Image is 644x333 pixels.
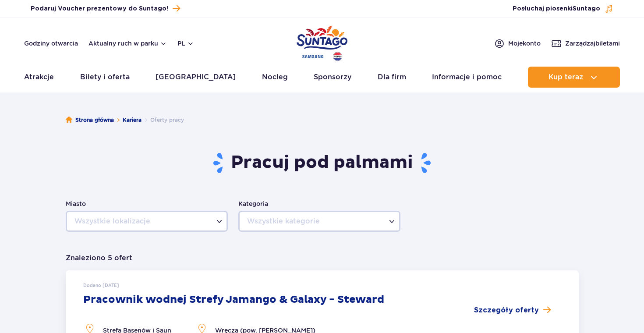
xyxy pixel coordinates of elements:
[573,6,600,12] span: Suntago
[66,116,114,124] a: Strona główna
[177,39,194,48] button: pl
[24,39,78,48] a: Godziny otwarcia
[432,67,502,88] a: Informacje i pomoc
[88,40,167,47] button: Aktualny ruch w parku
[31,3,180,14] a: Podaruj Voucher prezentowy do Suntago!
[80,67,130,88] a: Bilety i oferta
[551,38,620,49] a: Zarządzajbiletami
[513,4,600,13] span: Posłuchaj piosenki
[565,39,620,48] span: Zarządzaj biletami
[66,152,579,174] h1: Pracuj pod palmami
[24,67,54,88] a: Atrakcje
[66,253,579,263] h2: Znaleziono 5 ofert
[66,199,228,209] label: Miasto
[247,217,320,225] span: Wszystkie kategorie
[314,67,351,88] a: Sponsorzy
[513,4,613,13] button: Posłuchaj piosenkiSuntago
[31,4,168,13] span: Podaruj Voucher prezentowy do Suntago!
[494,38,541,49] a: Mojekonto
[262,67,288,88] a: Nocleg
[74,217,150,225] span: Wszystkie lokalizacje
[474,305,539,315] span: Szczegóły oferty
[378,67,406,88] a: Dla firm
[297,22,347,62] a: Park of Poland
[83,293,384,306] h3: Pracownik wodnej Strefy Jamango & Galaxy - Steward
[508,39,541,48] span: Moje konto
[123,116,142,124] a: Kariera
[238,199,400,209] label: Kategoria
[156,67,236,88] a: [GEOGRAPHIC_DATA]
[474,305,551,315] a: Szczegóły oferty
[528,67,620,88] button: Kup teraz
[142,116,184,124] li: Oferty pracy
[548,73,583,81] span: Kup teraz
[83,281,384,290] p: Dodano [DATE]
